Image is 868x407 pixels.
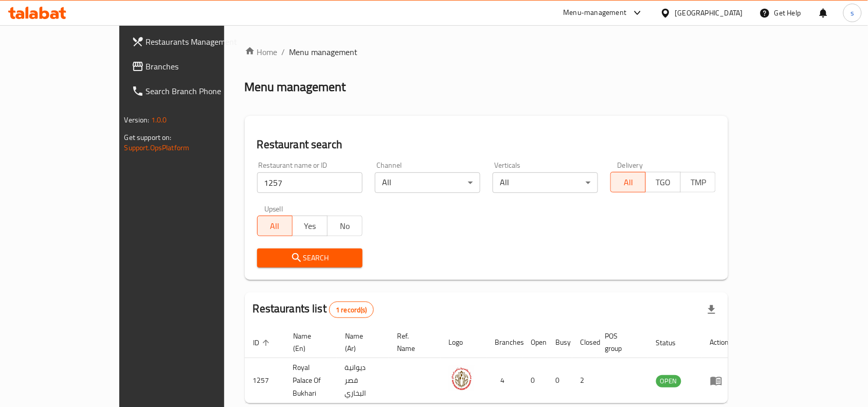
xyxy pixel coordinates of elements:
h2: Restaurants list [253,301,374,318]
div: [GEOGRAPHIC_DATA] [675,7,743,19]
th: Open [523,327,548,358]
th: Closed [572,327,597,358]
div: OPEN [656,375,681,387]
h2: Restaurant search [257,137,716,152]
span: Name (Ar) [345,330,376,355]
span: Get support on: [124,131,172,144]
td: 4 [487,358,523,403]
input: Search for restaurant name or ID.. [257,172,363,193]
div: Menu [710,375,729,387]
div: All [493,172,598,193]
span: TGO [650,175,677,190]
span: POS group [605,330,636,355]
td: ديوانية قصر البخاري [337,358,389,403]
th: Branches [487,327,523,358]
span: Yes [297,219,323,234]
li: / [282,46,285,58]
span: OPEN [656,375,681,387]
td: Royal Palace Of Bukhari [285,358,337,403]
button: Yes [292,216,328,236]
button: All [257,216,293,236]
span: ID [253,337,273,349]
span: All [262,219,288,234]
a: Restaurants Management [123,29,264,54]
td: 0 [523,358,548,403]
div: Total records count [329,302,374,318]
span: Status [656,337,690,349]
td: 1257 [245,358,285,403]
button: No [327,216,363,236]
button: Search [257,249,363,268]
span: Restaurants Management [146,36,256,48]
td: 2 [572,358,597,403]
nav: breadcrumb [245,46,729,58]
h2: Menu management [245,79,346,95]
table: enhanced table [245,327,737,403]
span: Version: [124,113,150,127]
span: Name (En) [293,330,324,355]
span: Search [265,252,354,264]
span: Ref. Name [397,330,428,355]
img: Royal Palace Of Bukhari [449,366,475,392]
span: Search Branch Phone [146,85,256,97]
span: 1 record(s) [330,305,373,315]
span: No [332,219,358,234]
div: Export file [699,297,724,322]
div: Menu-management [564,7,627,19]
th: Busy [548,327,572,358]
label: Upsell [264,205,283,213]
span: TMP [685,175,712,190]
button: All [610,172,646,192]
span: 1.0.0 [151,113,167,127]
span: Menu management [290,46,358,58]
a: Branches [123,54,264,79]
button: TMP [680,172,716,192]
a: Search Branch Phone [123,79,264,103]
th: Action [702,327,737,358]
td: 0 [548,358,572,403]
a: Support.OpsPlatform [124,141,190,154]
span: Branches [146,60,256,73]
span: All [615,175,642,190]
div: All [375,172,480,193]
label: Delivery [618,162,643,169]
button: TGO [645,172,681,192]
th: Logo [441,327,487,358]
span: s [851,7,854,19]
